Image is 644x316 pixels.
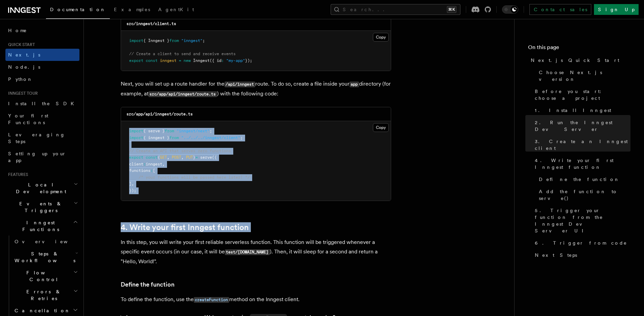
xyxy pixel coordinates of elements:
[146,58,158,63] span: const
[240,135,243,140] span: ;
[212,155,217,160] span: ({
[8,101,78,106] span: Install the SDK
[158,155,160,160] span: {
[172,155,181,160] span: POST
[532,237,630,249] a: 6. Trigger from code
[532,135,630,154] a: 3. Create an Inngest client
[5,217,79,235] button: Inngest Functions
[226,58,245,63] span: "my-app"
[535,157,630,171] span: 4. Write your first Inngest function
[528,43,630,54] h4: On this page
[129,188,136,193] span: });
[150,168,153,173] span: :
[8,132,65,144] span: Leveraging Steps
[532,116,630,135] a: 2. Run the Inngest Dev Server
[176,129,210,133] span: "inngest/next"
[5,172,28,177] span: Features
[536,66,630,85] a: Choose Next.js version
[350,82,359,87] code: app
[193,155,195,160] span: }
[535,240,627,246] span: 6. Trigger from code
[532,249,630,261] a: Next Steps
[12,235,79,248] a: Overview
[169,38,179,43] span: from
[535,107,611,114] span: 1. Install Inngest
[5,24,79,37] a: Home
[528,54,630,66] a: Next.js Quick Start
[169,135,179,140] span: from
[50,7,106,12] span: Documentation
[5,148,79,166] a: Setting up your app
[5,198,79,217] button: Events & Triggers
[129,155,143,160] span: export
[129,181,132,186] span: ]
[167,155,169,160] span: ,
[121,223,249,232] a: 4. Write your first Inngest function
[202,38,205,43] span: ;
[184,58,191,63] span: new
[373,33,389,42] button: Copy
[143,162,146,166] span: :
[531,57,619,64] span: Next.js Quick Start
[5,179,79,198] button: Local Development
[165,129,174,133] span: from
[121,280,174,289] a: Define the function
[126,21,176,26] code: src/inngest/client.ts
[8,76,33,82] span: Python
[179,58,181,63] span: =
[5,42,35,47] span: Quick start
[129,51,236,56] span: // Create a client to send and receive events
[126,112,193,116] code: src/app/api/inngest/route.ts
[8,64,40,70] span: Node.js
[181,135,240,140] span: "../../../inngest/client"
[535,252,577,258] span: Next Steps
[160,155,167,160] span: GET
[12,286,79,304] button: Errors & Retries
[5,73,79,85] a: Python
[195,155,198,160] span: =
[129,58,143,63] span: export
[186,155,193,160] span: PUT
[139,175,250,180] span: /* your functions will be passed here later! */
[110,2,154,18] a: Examples
[181,155,184,160] span: ,
[331,4,460,15] button: Search...⌘K
[12,269,73,283] span: Flow Control
[162,162,165,166] span: ,
[535,119,630,133] span: 2. Run the Inngest Dev Server
[194,296,229,302] a: createFunction
[143,129,165,133] span: { serve }
[447,6,456,13] kbd: ⌘K
[15,239,84,244] span: Overview
[143,38,169,43] span: { Inngest }
[12,248,79,267] button: Steps & Workflows
[8,113,48,125] span: Your first Functions
[245,58,252,63] span: });
[160,58,176,63] span: inngest
[12,250,75,264] span: Steps & Workflows
[535,88,630,101] span: Before you start: choose a project
[539,176,620,183] span: Define the function
[502,5,518,14] button: Toggle dark mode
[181,38,202,43] span: "inngest"
[532,85,630,104] a: Before you start: choose a project
[536,185,630,204] a: Add the function to serve()
[158,7,194,12] span: AgentKit
[5,91,38,96] span: Inngest tour
[5,200,74,214] span: Events & Triggers
[224,82,255,87] code: /api/inngest
[532,154,630,173] a: 4. Write your first Inngest function
[8,52,40,58] span: Next.js
[8,27,27,34] span: Home
[132,181,134,186] span: ,
[12,267,79,286] button: Flow Control
[5,97,79,110] a: Install the SDK
[539,188,630,202] span: Add the function to serve()
[532,104,630,116] a: 1. Install Inngest
[5,219,73,233] span: Inngest Functions
[148,91,217,97] code: src/app/api/inngest/route.ts
[5,110,79,129] a: Your first Functions
[225,249,270,255] code: test/[DOMAIN_NAME]
[594,4,639,15] a: Sign Up
[154,2,198,18] a: AgentKit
